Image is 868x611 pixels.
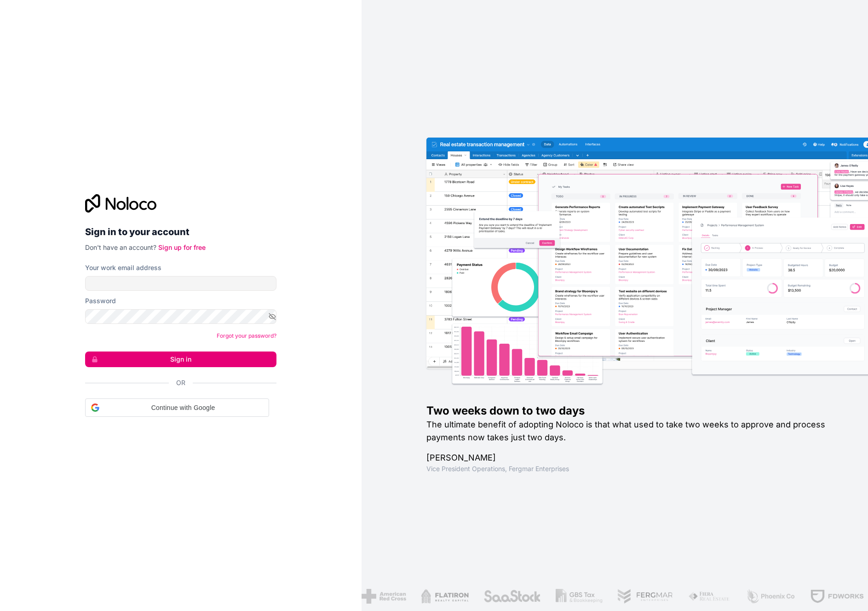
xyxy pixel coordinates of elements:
img: /assets/gbstax-C-GtDUiK.png [549,589,596,604]
button: Sign in [85,352,276,367]
label: Your work email address [85,263,161,272]
h1: Two weeks down to two days [426,403,839,418]
input: Email address [85,276,276,291]
img: /assets/fergmar-CudnrXN5.png [611,589,667,604]
span: Or [176,378,185,387]
div: Continue with Google [85,398,269,417]
img: /assets/fdworks-Bi04fVtw.png [804,589,857,604]
span: Don't have an account? [85,243,156,251]
span: Continue with Google [103,403,263,413]
img: /assets/fiera-fwj2N5v4.png [682,589,725,604]
img: /assets/saastock-C6Zbiodz.png [477,589,535,604]
h2: The ultimate benefit of adopting Noloco is that what used to take two weeks to approve and proces... [426,418,839,444]
img: /assets/american-red-cross-BAupjrZR.png [355,589,400,604]
input: Password [85,309,276,324]
a: Sign up for free [158,243,206,251]
a: Forgot your password? [217,332,276,339]
h2: Sign in to your account [85,224,276,240]
h1: Vice President Operations , Fergmar Enterprises [426,464,839,473]
img: /assets/flatiron-C8eUkumj.png [414,589,462,604]
h1: [PERSON_NAME] [426,451,839,464]
label: Password [85,296,116,305]
img: /assets/phoenix-BREaitsQ.png [739,589,789,604]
